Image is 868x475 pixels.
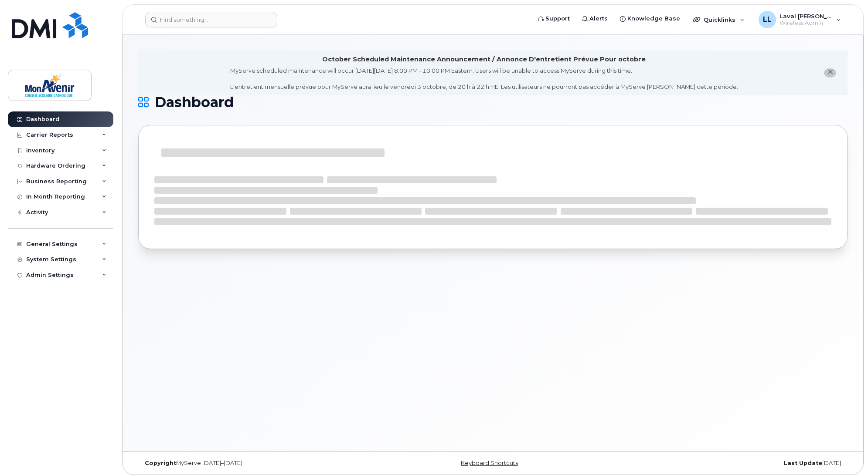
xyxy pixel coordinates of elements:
div: [DATE] [611,460,848,467]
strong: Copyright [145,460,176,466]
span: Dashboard [155,96,234,109]
div: MyServe scheduled maintenance will occur [DATE][DATE] 8:00 PM - 10:00 PM Eastern. Users will be u... [230,67,738,91]
div: October Scheduled Maintenance Announcement / Annonce D'entretient Prévue Pour octobre [322,55,646,64]
a: Keyboard Shortcuts [461,460,518,466]
div: MyServe [DATE]–[DATE] [138,460,374,467]
strong: Last Update [784,460,822,466]
button: close notification [824,68,836,77]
